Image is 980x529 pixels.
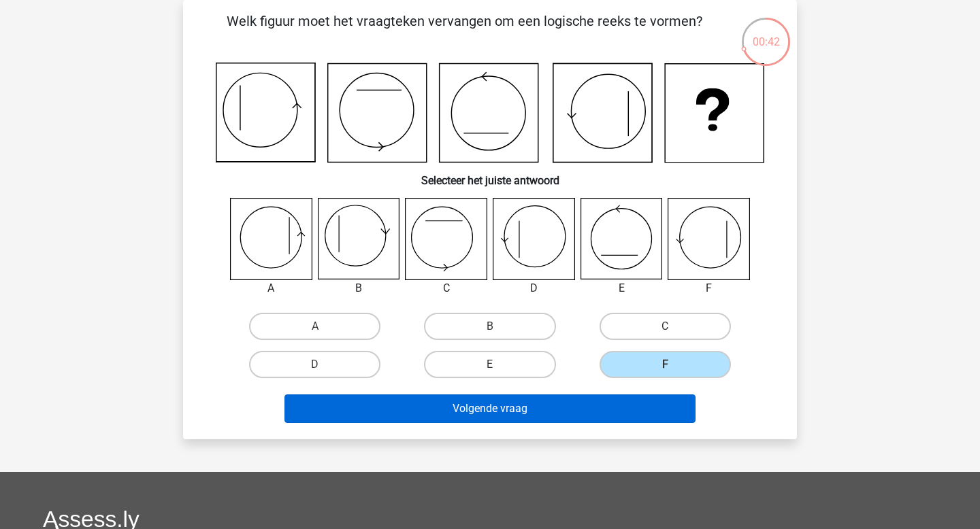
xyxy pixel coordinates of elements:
[284,394,696,423] button: Volgende vraag
[395,280,497,296] div: C
[600,313,731,340] label: C
[249,313,380,340] label: A
[220,280,323,296] div: A
[483,280,585,296] div: D
[205,11,724,52] p: Welk figuur moet het vraagteken vervangen om een logische reeks te vormen?
[570,280,673,296] div: E
[424,313,555,340] label: B
[657,280,760,296] div: F
[600,351,731,378] label: F
[424,351,555,378] label: E
[205,163,775,187] h6: Selecteer het juiste antwoord
[740,16,791,50] div: 00:42
[308,280,410,296] div: B
[249,351,380,378] label: D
